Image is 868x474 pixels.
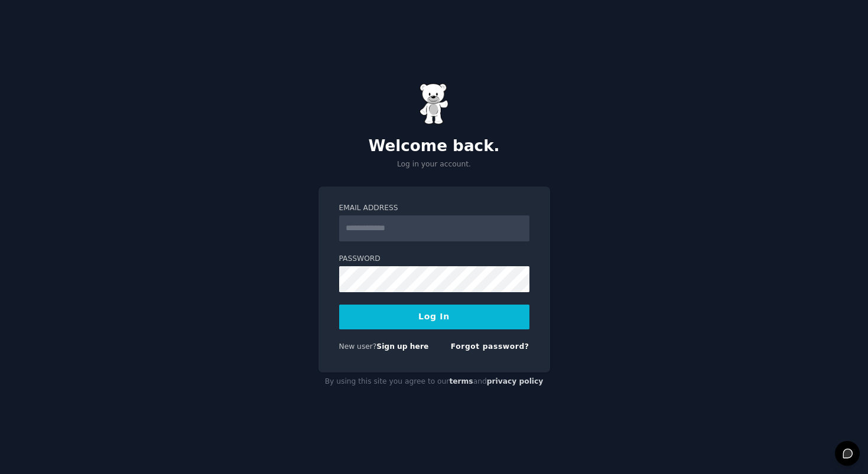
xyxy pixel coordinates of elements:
[318,159,550,170] p: Log in your account.
[318,137,550,156] h2: Welcome back.
[339,305,529,329] button: Log In
[420,83,449,125] img: Gummy Bear
[451,342,529,351] a: Forgot password?
[339,342,377,351] span: New user?
[449,377,473,385] a: terms
[318,372,550,391] div: By using this site you agree to our and
[339,254,529,264] label: Password
[376,342,428,351] a: Sign up here
[487,377,544,385] a: privacy policy
[339,203,529,214] label: Email Address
